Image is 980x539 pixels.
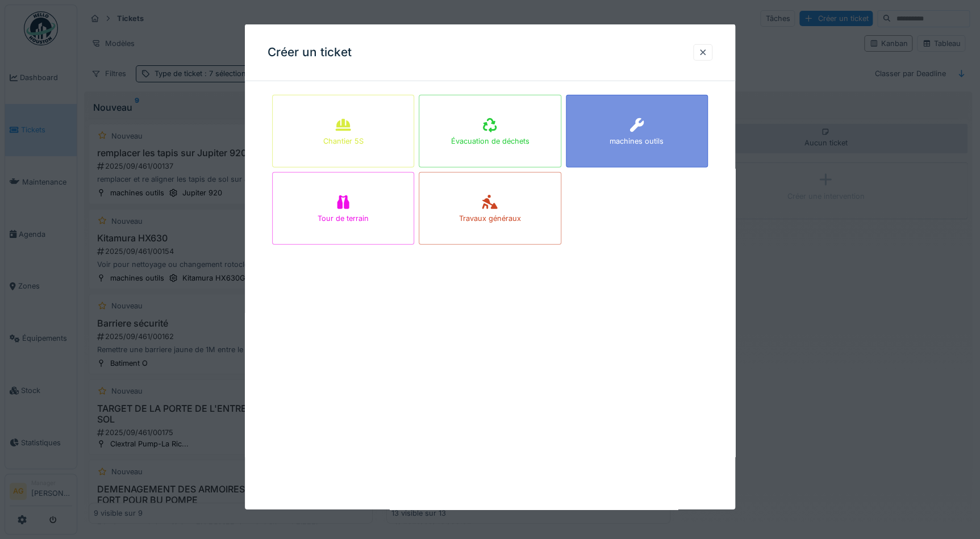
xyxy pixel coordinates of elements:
[323,136,364,147] div: Chantier 5S
[459,213,521,224] div: Travaux généraux
[318,213,369,224] div: Tour de terrain
[610,136,664,147] div: machines outils
[268,45,352,60] h3: Créer un ticket
[451,136,529,147] div: Évacuation de déchets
